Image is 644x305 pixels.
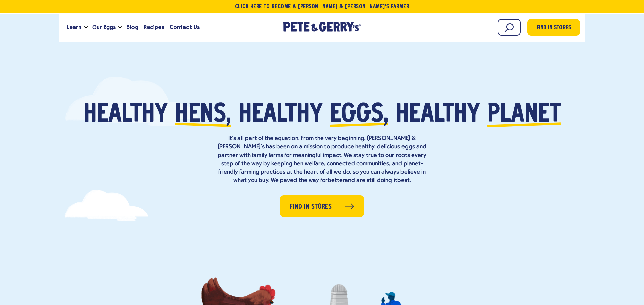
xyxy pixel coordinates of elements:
button: Open the dropdown menu for Our Eggs [118,26,122,29]
a: Find in Stores [527,19,580,36]
strong: better [328,177,345,184]
a: Our Eggs [90,18,118,36]
a: Contact Us [167,18,202,36]
span: Our Eggs [92,23,116,31]
span: Contact Us [170,23,200,31]
span: Healthy [84,102,168,128]
input: Search [498,19,521,36]
span: Learn [67,23,82,31]
a: Recipes [141,18,167,36]
span: Blog [126,23,138,31]
strong: best [397,177,410,184]
span: eggs, [330,102,388,128]
p: It’s all part of the equation. From the very beginning, [PERSON_NAME] & [PERSON_NAME]’s has been ... [215,134,429,185]
span: Find in Stores [290,202,332,212]
a: Learn [64,18,84,36]
a: Find in Stores [280,195,364,217]
span: hens, [175,102,231,128]
span: healthy [238,102,323,128]
span: Recipes [144,23,164,31]
span: Find in Stores [537,24,571,33]
button: Open the dropdown menu for Learn [84,26,88,29]
a: Blog [124,18,141,36]
span: healthy [396,102,480,128]
span: planet [487,102,561,128]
